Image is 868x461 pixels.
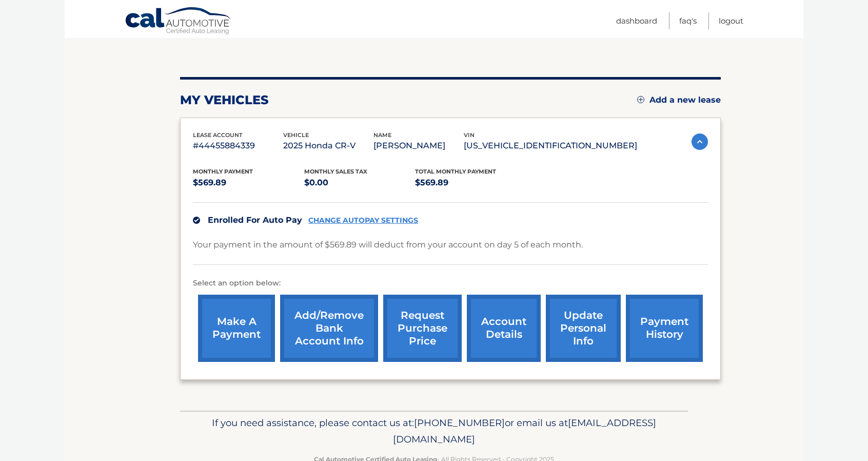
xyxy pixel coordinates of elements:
[464,139,637,153] p: [US_VEHICLE_IDENTIFICATION_NUMBER]
[198,295,275,362] a: make a payment
[283,139,373,153] p: 2025 Honda CR-V
[414,417,505,429] span: [PHONE_NUMBER]
[193,131,243,139] span: lease account
[180,92,269,108] h2: my vehicles
[193,168,253,175] span: Monthly Payment
[304,176,416,190] p: $0.00
[308,216,418,225] a: CHANGE AUTOPAY SETTINGS
[415,176,526,190] p: $569.89
[373,139,464,153] p: [PERSON_NAME]
[208,215,302,225] span: Enrolled For Auto Pay
[719,12,743,29] a: Logout
[546,295,621,362] a: update personal info
[283,131,309,139] span: vehicle
[193,176,304,190] p: $569.89
[193,217,200,224] img: check.svg
[616,12,657,29] a: Dashboard
[193,238,583,252] p: Your payment in the amount of $569.89 will deduct from your account on day 5 of each month.
[626,295,703,362] a: payment history
[464,131,475,139] span: vin
[692,133,708,150] img: accordion-active.svg
[415,168,496,175] span: Total Monthly Payment
[679,12,697,29] a: FAQ's
[373,131,391,139] span: name
[467,295,541,362] a: account details
[637,96,644,103] img: add.svg
[125,7,232,36] a: Cal Automotive
[280,295,378,362] a: Add/Remove bank account info
[383,295,462,362] a: request purchase price
[637,95,721,105] a: Add a new lease
[187,415,681,448] p: If you need assistance, please contact us at: or email us at
[304,168,367,175] span: Monthly sales Tax
[193,139,283,153] p: #44455884339
[193,277,708,290] p: Select an option below:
